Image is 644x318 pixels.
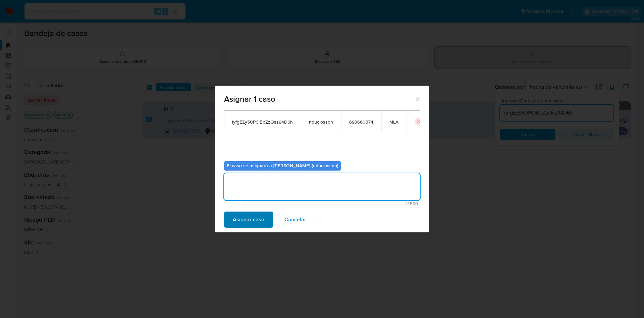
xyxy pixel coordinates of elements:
[232,119,293,125] span: iyfgEZy50PClBbZzOsz94D6h
[224,212,273,228] button: Asignar caso
[233,212,264,227] span: Asignar caso
[414,96,420,102] button: Cerrar ventana
[226,201,418,206] span: Máximo 500 caracteres
[215,86,429,232] div: assign-modal
[284,212,306,227] span: Cancelar
[349,119,373,125] span: 693660374
[276,212,315,228] button: Cancelar
[415,118,423,126] button: icon-button
[224,95,414,103] span: Asignar 1 caso
[389,119,398,125] span: MLA
[227,162,338,169] b: El caso se asignará a [PERSON_NAME] (nduclosson)
[309,119,333,125] span: nduclosson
